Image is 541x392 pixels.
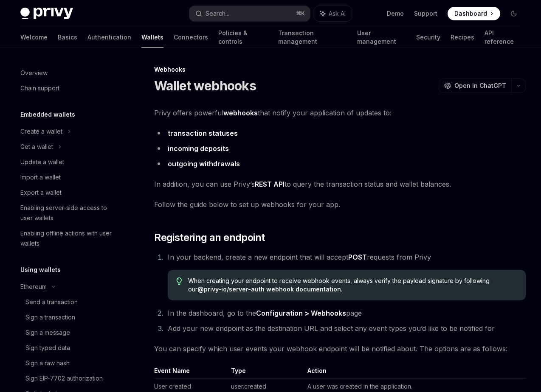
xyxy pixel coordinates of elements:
span: Privy offers powerful that notify your application of updates to: [154,107,526,119]
div: Ethereum [20,282,47,292]
a: API reference [485,27,521,48]
a: Welcome [20,27,48,48]
strong: POST [348,253,367,261]
a: Sign EIP-7702 authorization [14,371,122,386]
a: Security [416,27,440,48]
h5: Embedded wallets [20,109,75,120]
span: Registering an endpoint [154,231,265,244]
div: Create a wallet [20,126,62,137]
div: Webhooks [154,65,526,74]
a: Recipes [451,27,474,48]
svg: Tip [176,277,182,285]
a: Demo [387,9,404,18]
div: Sign EIP-7702 authorization [25,373,103,384]
span: Add your new endpoint as the destination URL and select any event types you’d like to be notified... [168,324,495,333]
span: In addition, you can use Privy’s to query the transaction status and wallet balances. [154,178,526,190]
a: Dashboard [448,7,500,20]
a: REST API [255,180,285,189]
a: Export a wallet [14,185,122,200]
div: Enabling offline actions with user wallets [20,228,117,249]
strong: webhooks [223,109,258,117]
a: User management [357,27,406,48]
button: Toggle dark mode [507,7,521,20]
div: Sign typed data [25,343,70,353]
a: transaction statuses [168,129,238,138]
a: outgoing withdrawals [168,160,240,168]
button: Ask AI [314,6,352,21]
div: Overview [20,68,48,78]
button: Search...⌘K [189,6,310,21]
div: Search... [206,8,229,19]
span: Follow the guide below to set up webhooks for your app. [154,199,526,210]
div: Export a wallet [20,188,62,198]
a: Basics [58,27,77,48]
a: Sign a raw hash [14,356,122,371]
span: When creating your endpoint to receive webhook events, always verify the payload signature by fol... [188,277,517,294]
div: Sign a raw hash [25,358,70,368]
a: Enabling offline actions with user wallets [14,226,122,251]
img: dark logo [20,8,73,20]
a: Authentication [87,27,131,48]
a: Update a wallet [14,154,122,170]
a: Support [414,9,437,18]
div: Send a transaction [25,297,78,307]
a: Transaction management [278,27,347,48]
a: Policies & controls [218,27,268,48]
th: Event Name [154,367,228,379]
strong: Configuration > Webhooks [256,309,346,317]
div: Chain support [20,83,59,93]
span: ⌘ K [296,10,305,17]
h5: Using wallets [20,265,61,275]
span: In your backend, create a new endpoint that will accept requests from Privy [168,253,431,261]
th: Action [304,367,526,379]
h1: Wallet webhooks [154,78,256,93]
div: Sign a message [25,328,70,338]
div: Update a wallet [20,157,64,167]
div: Enabling server-side access to user wallets [20,203,117,223]
a: Import a wallet [14,170,122,185]
a: Sign a transaction [14,310,122,325]
span: In the dashboard, go to the page [168,309,362,317]
a: Sign a message [14,325,122,340]
a: Enabling server-side access to user wallets [14,200,122,226]
a: Overview [14,65,122,81]
span: Dashboard [454,9,487,18]
span: Ask AI [329,9,346,18]
a: Chain support [14,81,122,96]
a: Send a transaction [14,294,122,310]
div: Import a wallet [20,172,61,182]
div: Get a wallet [20,142,53,152]
span: Open in ChatGPT [454,81,506,90]
button: Open in ChatGPT [439,78,511,93]
a: Wallets [141,27,163,48]
a: incoming deposits [168,144,229,153]
th: Type [228,367,304,379]
a: Sign typed data [14,340,122,356]
div: Sign a transaction [25,312,75,322]
a: Connectors [174,27,208,48]
span: You can specify which user events your webhook endpoint will be notified about. The options are a... [154,343,526,355]
a: @privy-io/server-auth webhook documentation [197,286,341,293]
